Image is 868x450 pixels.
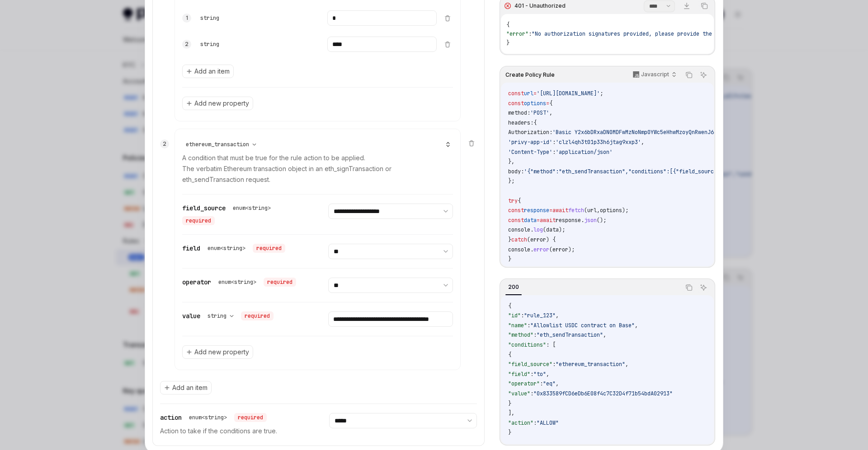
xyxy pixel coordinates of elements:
span: "method" [508,331,533,339]
span: = [549,207,552,214]
span: , [556,380,559,387]
p: Javascript [641,71,669,78]
span: 'clzl4qh3t01p33h6jtag9xxp3' [556,139,641,146]
div: required [264,278,296,287]
span: Create Policy Rule [505,71,555,79]
span: "action" [508,419,533,427]
span: body: [508,168,524,175]
span: }, [508,158,514,165]
span: } [508,255,511,263]
span: headers: [508,119,533,126]
span: ], [508,409,514,417]
span: const [508,100,524,107]
span: ); [568,246,575,253]
span: data [546,226,559,233]
span: ) { [546,236,556,243]
span: "Allowlist USDC contract on Base" [530,322,635,329]
span: response [524,207,549,214]
div: 2 [182,40,191,49]
span: . [530,226,533,233]
span: catch [511,236,527,243]
span: "to" [533,371,546,378]
span: await [552,207,568,214]
span: data [524,217,537,224]
span: console [508,226,530,233]
span: 'Content-Type' [508,148,552,156]
span: ( [549,246,552,253]
span: , [556,312,559,319]
span: , [635,322,638,329]
button: Add an item [160,381,212,394]
button: Javascript [628,67,680,83]
span: const [508,217,524,224]
span: "value" [508,390,530,397]
div: 2 [160,139,169,148]
span: . [581,217,584,224]
span: : [552,361,556,368]
span: url [524,90,533,97]
span: "field_source" [508,361,552,368]
span: "operator" [508,380,540,387]
span: ( [527,236,530,243]
span: "id" [508,312,521,319]
span: ( [584,207,587,214]
span: error [552,246,568,253]
span: "eq" [543,380,556,387]
span: const [508,207,524,214]
span: url [587,207,597,214]
span: { [518,197,521,204]
span: ); [559,226,565,233]
span: const [508,90,524,97]
span: Add new property [194,348,249,357]
span: : [528,30,532,37]
span: 'application/json' [556,148,613,156]
div: string [200,14,219,22]
button: Ask AI [698,282,709,293]
span: = [533,90,537,97]
div: enum<string> [233,204,271,212]
div: value [182,311,274,320]
span: { [533,119,537,126]
span: = [537,217,540,224]
span: field_source [182,204,226,212]
div: enum<string> [208,245,245,252]
span: Add an item [194,67,230,76]
span: } [506,39,509,46]
span: action [160,413,182,422]
span: , [603,331,606,339]
div: string [200,41,219,48]
span: . [530,246,533,253]
div: operator [182,278,296,287]
span: , [549,109,552,116]
span: ( [543,226,546,233]
span: : [530,390,533,397]
span: Authorization: [508,129,552,136]
span: "rule_123" [524,312,556,319]
span: console [508,246,530,253]
span: '[URL][DOMAIN_NAME]' [537,90,600,97]
span: : [533,419,537,427]
button: Add new property [182,97,253,110]
span: options [600,207,622,214]
button: Add an item [182,65,234,78]
span: value [182,312,200,320]
button: Copy the contents from the code block [683,282,695,293]
span: "ethereum_transaction" [556,361,625,368]
div: 200 [505,282,522,292]
span: { [549,100,552,107]
p: A condition that must be true for the rule action to be applied. The verbatim Ethereum transactio... [182,153,453,185]
span: "error" [506,30,528,37]
div: required [253,244,285,253]
button: Add new property [182,345,253,359]
span: fetch [568,207,584,214]
span: : [ [546,341,556,348]
div: enum<string> [189,414,227,421]
span: , [625,361,628,368]
span: : [533,331,537,339]
span: log [533,226,543,233]
span: options [524,100,546,107]
button: Copy the contents from the code block [683,69,695,81]
span: , [641,139,644,146]
div: field_source [182,204,307,225]
div: field [182,244,285,253]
